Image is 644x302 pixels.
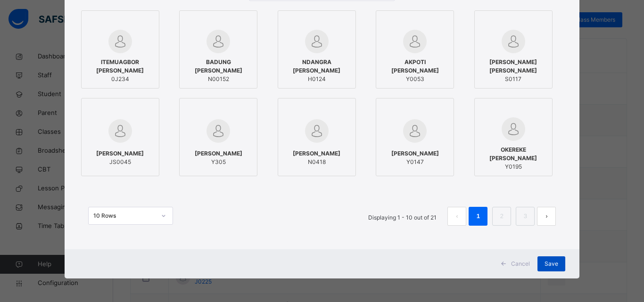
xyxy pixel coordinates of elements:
li: Displaying 1 - 10 out of 21 [361,207,444,226]
span: [PERSON_NAME] [PERSON_NAME] [479,58,547,75]
a: 2 [497,210,506,222]
img: default.svg [502,117,525,141]
img: default.svg [108,30,132,53]
a: 3 [521,210,530,222]
img: default.svg [206,119,230,143]
span: JS0045 [96,158,144,166]
span: N0418 [293,158,340,166]
span: Cancel [511,260,530,268]
li: 下一页 [537,207,556,226]
img: default.svg [403,119,427,143]
span: AKPOTI [PERSON_NAME] [381,58,449,75]
span: [PERSON_NAME] [96,149,144,158]
span: Save [545,260,558,268]
span: [PERSON_NAME] [195,149,242,158]
span: N00152 [184,75,252,83]
span: S0117 [479,75,547,83]
button: next page [537,207,556,226]
span: ITEMUAGBOR [PERSON_NAME] [86,58,154,75]
span: OKEREKE [PERSON_NAME] [479,146,547,163]
li: 3 [516,207,535,226]
span: [PERSON_NAME] [293,149,340,158]
img: default.svg [108,119,132,143]
span: 0J234 [86,75,154,83]
img: default.svg [305,119,329,143]
li: 1 [469,207,487,226]
img: default.svg [206,30,230,53]
span: [PERSON_NAME] [391,149,439,158]
a: 1 [474,210,483,222]
button: prev page [447,207,466,226]
img: default.svg [305,30,329,53]
div: 10 Rows [93,212,156,220]
span: BADUNG [PERSON_NAME] [184,58,252,75]
span: Y305 [195,158,242,166]
li: 上一页 [447,207,466,226]
img: default.svg [502,30,525,53]
span: Y0053 [381,75,449,83]
span: Y0147 [391,158,439,166]
span: NDANGRA [PERSON_NAME] [283,58,351,75]
span: Y0195 [479,163,547,171]
li: 2 [492,207,511,226]
span: H0124 [283,75,351,83]
img: default.svg [403,30,427,53]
